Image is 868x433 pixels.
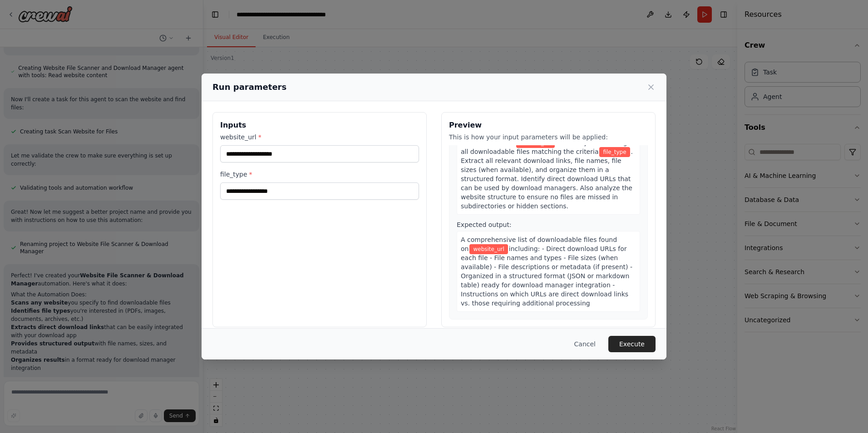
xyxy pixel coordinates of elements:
[220,120,419,131] h3: Inputs
[220,133,419,142] label: website_url
[608,336,656,352] button: Execute
[599,147,630,157] span: Variable: file_type
[567,336,603,352] button: Cancel
[449,133,648,142] p: This is how your input parameters will be applied:
[461,245,632,307] span: including: - Direct download URLs for each file - File names and types - File sizes (when availab...
[449,120,648,131] h3: Preview
[220,170,419,179] label: file_type
[461,148,633,210] span: . Extract all relevant download links, file names, file sizes (when available), and organize them...
[461,236,617,252] span: A comprehensive list of downloadable files found on
[469,244,508,254] span: Variable: website_url
[212,81,286,93] h2: Run parameters
[457,221,512,228] span: Expected output:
